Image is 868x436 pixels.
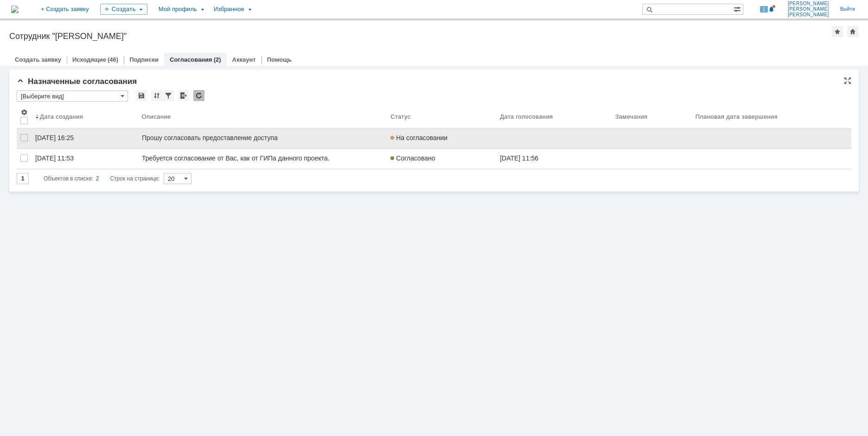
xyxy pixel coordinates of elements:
[696,113,778,120] div: Плановая дата завершения
[32,128,138,148] a: [DATE] 16:25
[170,56,212,63] a: Согласования
[20,109,28,116] span: Настройки
[788,6,829,12] span: [PERSON_NAME]
[136,90,147,101] div: Сохранить вид
[496,105,612,128] th: Дата голосования
[832,26,843,37] div: Добавить в избранное
[9,32,832,41] div: Сотрудник "[PERSON_NAME]"
[193,90,204,101] div: Обновлять список
[44,173,160,184] i: Строк на странице:
[142,113,171,120] div: Описание
[32,105,138,128] th: Дата создания
[214,56,221,63] div: (2)
[108,56,118,63] div: (46)
[40,113,83,120] div: Дата создания
[847,26,858,37] div: Сделать домашней страницей
[11,6,19,13] img: logo
[844,77,851,84] div: На всю страницу
[11,6,19,13] a: Перейти на домашнюю страницу
[734,4,743,13] span: Расширенный поиск
[17,77,137,86] span: Назначенные согласования
[35,154,74,162] div: [DATE] 11:53
[390,113,410,120] div: Статус
[96,173,99,184] div: 2
[100,4,147,15] div: Создать
[44,175,93,182] span: Объектов в списке:
[788,1,829,6] span: [PERSON_NAME]
[15,56,61,63] a: Создать заявку
[267,56,292,63] a: Помощь
[178,90,189,101] div: Экспорт списка
[615,113,648,120] div: Замечания
[387,128,496,148] a: На согласовании
[72,56,106,63] a: Исходящие
[32,149,138,169] a: [DATE] 11:53
[500,113,553,120] div: Дата голосования
[387,105,496,128] th: Статус
[390,134,447,141] span: На согласовании
[387,149,496,169] a: Согласовано
[760,6,768,13] span: 1
[35,134,74,141] div: [DATE] 16:25
[390,154,435,162] span: Согласовано
[788,12,829,18] span: [PERSON_NAME]
[151,90,162,101] div: Сортировка...
[163,90,174,101] div: Фильтрация...
[129,56,159,63] a: Подписки
[500,154,538,162] div: [DATE] 11:56
[232,56,256,63] a: Аккаунт
[496,149,612,169] a: [DATE] 11:56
